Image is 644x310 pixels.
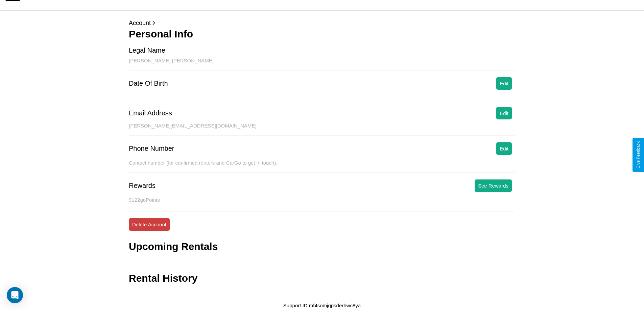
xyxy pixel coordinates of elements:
[496,107,512,119] button: Edit
[129,195,515,204] p: 9122 goPoints
[129,160,515,173] div: Contact number (for confirmed renters and CarGo to get in touch).
[475,179,512,192] button: See Rewards
[129,145,174,152] div: Phone Number
[496,142,512,155] button: Edit
[129,123,515,136] div: [PERSON_NAME][EMAIL_ADDRESS][DOMAIN_NAME]
[129,109,172,117] div: Email Address
[129,273,197,284] h3: Rental History
[636,141,641,169] div: Give Feedback
[129,241,218,252] h3: Upcoming Rentals
[496,77,512,90] button: Edit
[129,18,515,28] p: Account
[129,218,170,231] button: Delete Account
[129,80,168,87] div: Date Of Birth
[129,58,515,71] div: [PERSON_NAME] [PERSON_NAME]
[7,287,23,303] div: Open Intercom Messenger
[283,301,361,310] p: Support ID: mf4somjgpsderhwc8ya
[129,28,515,40] h3: Personal Info
[129,47,165,54] div: Legal Name
[129,182,156,190] div: Rewards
